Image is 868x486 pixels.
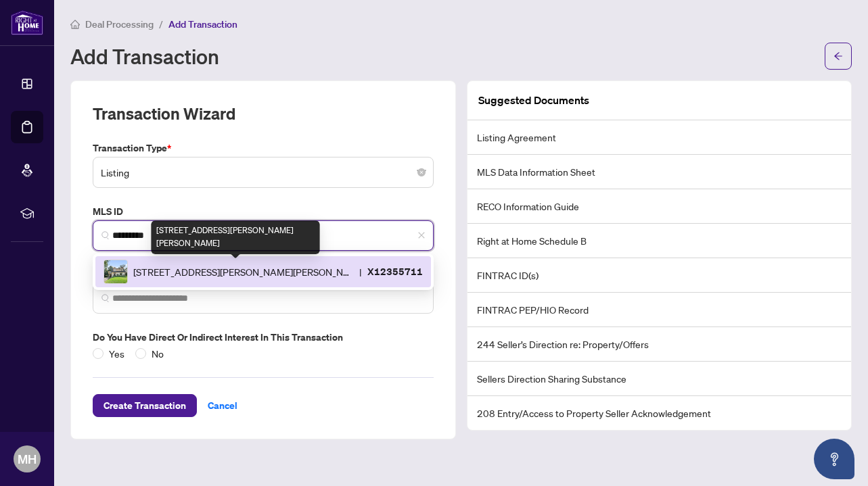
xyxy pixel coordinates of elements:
[93,141,434,155] label: Transaction Type
[101,160,426,185] span: Listing
[104,395,186,416] span: Create Transaction
[467,155,852,189] li: MLS Data Information Sheet
[467,189,852,224] li: RECO Information Guide
[146,346,169,361] span: No
[93,394,197,417] button: Create Transaction
[478,92,589,109] article: Suggested Documents
[467,120,852,155] li: Listing Agreement
[168,18,237,30] span: Add Transaction
[159,16,163,32] li: /
[467,362,852,396] li: Sellers Direction Sharing Substance
[417,168,426,176] span: close-circle
[93,330,434,345] label: Do you have direct or indirect interest in this transaction
[367,264,423,279] p: X12355711
[467,327,852,362] li: 244 Seller’s Direction re: Property/Offers
[104,260,127,283] img: IMG-X12355711_1.jpg
[197,394,248,417] button: Cancel
[467,224,852,258] li: Right at Home Schedule B
[93,204,434,219] label: MLS ID
[70,45,219,67] h1: Add Transaction
[133,264,354,279] span: [STREET_ADDRESS][PERSON_NAME][PERSON_NAME]
[101,231,110,239] img: search_icon
[359,264,362,279] span: |
[93,103,235,124] h2: Transaction Wizard
[417,231,426,239] span: close
[467,396,852,430] li: 208 Entry/Access to Property Seller Acknowledgement
[151,220,320,254] div: [STREET_ADDRESS][PERSON_NAME][PERSON_NAME]
[814,439,854,479] button: Open asap
[104,346,130,361] span: Yes
[18,449,37,468] span: MH
[70,20,80,29] span: home
[101,294,110,302] img: search_icon
[208,395,237,416] span: Cancel
[11,10,43,35] img: logo
[833,51,843,61] span: arrow-left
[467,293,852,327] li: FINTRAC PEP/HIO Record
[85,18,154,30] span: Deal Processing
[467,258,852,293] li: FINTRAC ID(s)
